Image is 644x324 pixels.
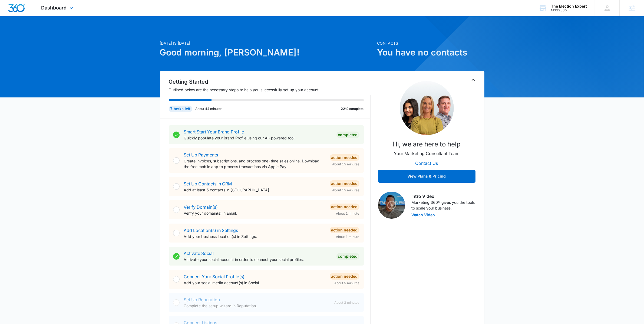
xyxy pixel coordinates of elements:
[330,204,359,210] div: Action Needed
[184,251,214,256] a: Activate Social
[184,158,325,169] p: Create invoices, subscriptions, and process one-time sales online. Download the free mobile app t...
[377,40,484,46] p: Contacts
[184,129,244,135] a: Smart Start Your Brand Profile
[160,40,374,46] p: [DATE] is [DATE]
[169,106,192,112] div: 7 tasks left
[336,253,359,260] div: Completed
[184,257,332,262] p: Activate your social account in order to connect your social profiles.
[184,210,325,216] p: Verify your domain(s) in Email.
[470,77,477,83] button: Toggle Collapse
[184,274,245,279] a: Connect Your Social Profile(s)
[196,106,223,111] p: About 44 minutes
[169,78,371,86] h2: Getting Started
[393,139,461,149] p: Hi, we are here to help
[41,5,67,11] span: Dashboard
[335,281,359,286] span: About 5 minutes
[336,132,359,138] div: Completed
[330,273,359,280] div: Action Needed
[330,154,359,161] div: Action Needed
[332,188,359,193] span: About 15 minutes
[551,4,587,8] div: account name
[184,187,325,193] p: Add at least 5 contacts in [GEOGRAPHIC_DATA].
[378,170,475,183] button: View Plans & Pricing
[184,234,325,239] p: Add your business location(s) in Settings.
[551,8,587,12] div: account id
[335,300,359,305] span: About 2 minutes
[184,303,330,309] p: Complete the setup wizard in Reputation.
[330,180,359,187] div: Action Needed
[412,213,435,217] button: Watch Video
[341,106,364,111] p: 22% complete
[377,46,484,59] h1: You have no contacts
[184,280,325,286] p: Add your social media account(s) in Social.
[336,211,359,216] span: About 1 minute
[330,227,359,233] div: Action Needed
[160,46,374,59] h1: Good morning, [PERSON_NAME]!
[332,162,359,167] span: About 15 minutes
[410,157,444,170] button: Contact Us
[184,152,218,158] a: Set Up Payments
[412,193,475,199] h3: Intro Video
[184,204,218,210] a: Verify Domain(s)
[378,192,405,219] img: Intro Video
[184,181,232,186] a: Set Up Contacts in CRM
[412,199,475,211] p: Marketing 360® gives you the tools to scale your business.
[169,87,371,93] p: Outlined below are the necessary steps to help you successfully set up your account.
[184,135,332,141] p: Quickly populate your Brand Profile using our AI-powered tool.
[336,234,359,239] span: About 1 minute
[184,228,238,233] a: Add Location(s) in Settings
[394,150,460,157] p: Your Marketing Consultant Team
